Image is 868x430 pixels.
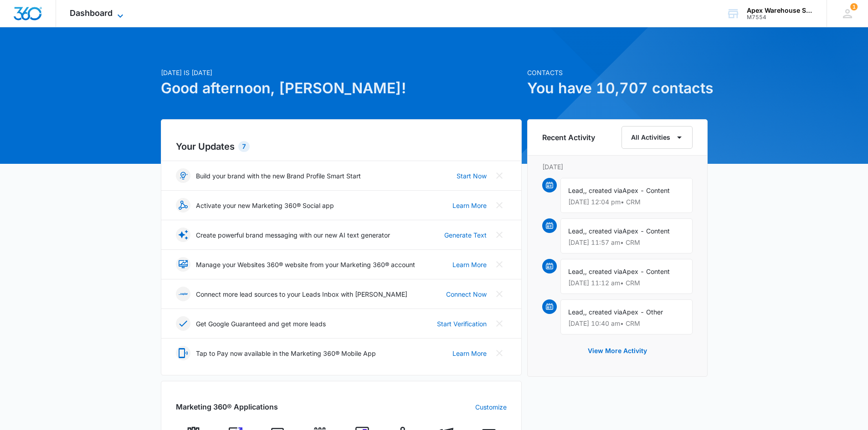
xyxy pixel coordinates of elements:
button: Close [492,287,507,301]
p: Tap to Pay now available in the Marketing 360® Mobile App [196,349,376,358]
div: account name [747,7,813,14]
p: Connect more lead sources to your Leads Inbox with [PERSON_NAME] [196,289,407,299]
button: Close [492,228,507,242]
span: Apex - Other [622,308,663,316]
span: Lead, [568,187,585,194]
h6: Recent Activity [542,132,595,143]
p: [DATE] 11:12 am • CRM [568,280,685,286]
span: Lead, [568,308,585,316]
p: [DATE] [542,162,693,172]
p: [DATE] 11:57 am • CRM [568,239,685,246]
span: 1 [850,3,858,10]
h2: Your Updates [176,140,507,153]
span: Apex - Content [622,227,670,235]
p: Create powerful brand messaging with our new AI text generator [196,230,390,240]
button: Close [492,168,507,183]
span: , created via [585,187,622,194]
button: Close [492,198,507,212]
p: Manage your Websites 360® website from your Marketing 360® account [196,260,415,269]
p: Build your brand with the new Brand Profile Smart Start [196,171,361,181]
span: Lead, [568,268,585,275]
button: Close [492,257,507,272]
h1: Good afternoon, [PERSON_NAME]! [161,77,522,99]
a: Start Verification [437,319,487,329]
h1: You have 10,707 contacts [527,77,708,99]
button: Close [492,346,507,360]
p: Activate your new Marketing 360® Social app [196,201,334,210]
a: Generate Text [444,230,487,240]
span: Apex - Content [622,187,670,194]
p: [DATE] 12:04 pm • CRM [568,199,685,205]
span: , created via [585,268,622,275]
a: Learn More [452,201,487,210]
span: , created via [585,308,622,316]
div: 7 [238,141,250,152]
button: View More Activity [579,340,656,362]
p: [DATE] 10:40 am • CRM [568,320,685,327]
a: Customize [475,402,507,412]
span: Dashboard [70,8,113,18]
div: notifications count [850,3,858,10]
span: , created via [585,227,622,235]
p: Contacts [527,68,708,77]
a: Learn More [452,349,487,358]
p: [DATE] is [DATE] [161,68,522,77]
p: Get Google Guaranteed and get more leads [196,319,326,329]
span: Apex - Content [622,268,670,275]
span: Lead, [568,227,585,235]
h2: Marketing 360® Applications [176,401,278,412]
div: account id [747,14,813,20]
button: All Activities [621,126,693,149]
a: Connect Now [446,289,487,299]
a: Learn More [452,260,487,269]
button: Close [492,316,507,331]
a: Start Now [457,171,487,181]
